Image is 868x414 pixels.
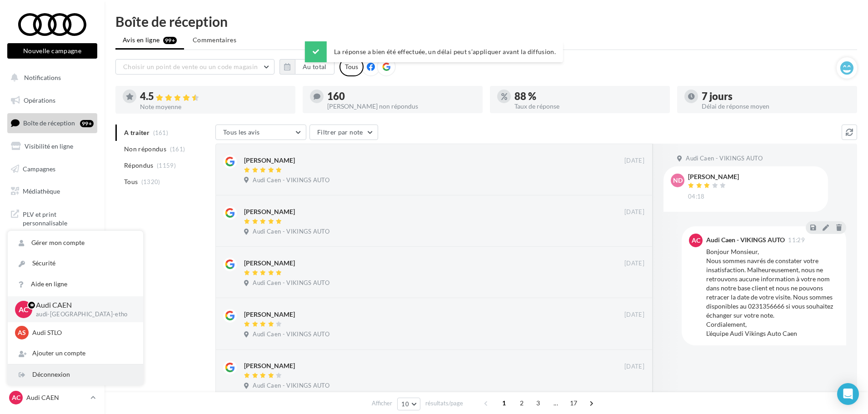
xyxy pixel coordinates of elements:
[36,300,129,310] p: Audi CAEN
[5,68,95,87] button: Notifications
[115,15,857,28] div: Boîte de réception
[140,91,288,102] div: 4.5
[32,328,132,337] p: Audi STLO
[837,383,859,405] div: Open Intercom Messenger
[18,328,26,337] span: AS
[253,279,329,287] span: Audi Caen - VIKINGS AUTO
[425,399,463,408] span: résultats/page
[223,128,260,136] span: Tous les avis
[253,228,329,236] span: Audi Caen - VIKINGS AUTO
[702,103,850,110] div: Délai de réponse moyen
[706,237,785,243] div: Audi Caen - VIKINGS AUTO
[5,160,99,179] a: Campagnes
[5,182,99,201] a: Médiathèque
[309,125,378,140] button: Filtrer par note
[624,363,644,371] span: [DATE]
[397,398,420,410] button: 10
[8,274,143,294] a: Aide en ligne
[5,113,99,133] a: Boîte de réception99+
[157,162,176,169] span: (1159)
[305,41,563,62] div: La réponse a bien été effectuée, un délai peut s’appliquer avant la diffusion.
[372,399,392,408] span: Afficher
[688,193,705,201] span: 04:18
[19,304,29,314] span: AC
[244,259,295,268] div: [PERSON_NAME]
[24,74,61,81] span: Notifications
[124,177,138,186] span: Tous
[141,178,160,185] span: (1320)
[692,236,700,245] span: AC
[514,103,663,110] div: Taux de réponse
[123,63,258,70] span: Choisir un point de vente ou un code magasin
[253,330,329,339] span: Audi Caen - VIKINGS AUTO
[170,145,185,153] span: (161)
[624,208,644,216] span: [DATE]
[702,91,850,101] div: 7 jours
[244,310,295,319] div: [PERSON_NAME]
[327,103,475,110] div: [PERSON_NAME] non répondus
[115,59,274,75] button: Choisir un point de vente ou un code magasin
[36,310,129,319] p: audi-[GEOGRAPHIC_DATA]-etho
[295,59,334,75] button: Au total
[23,119,75,127] span: Boîte de réception
[514,91,663,101] div: 88 %
[253,176,329,185] span: Audi Caen - VIKINGS AUTO
[624,259,644,268] span: [DATE]
[80,120,94,127] div: 99+
[531,396,545,410] span: 3
[688,174,739,180] div: [PERSON_NAME]
[140,104,288,110] div: Note moyenne
[8,343,143,364] div: Ajouter un compte
[566,396,581,410] span: 17
[8,253,143,274] a: Sécurité
[7,389,97,406] a: AC Audi CAEN
[8,233,143,253] a: Gérer mon compte
[24,96,55,104] span: Opérations
[686,155,763,163] span: Audi Caen - VIKINGS AUTO
[25,142,73,150] span: Visibilité en ligne
[624,311,644,319] span: [DATE]
[401,400,409,408] span: 10
[514,396,529,410] span: 2
[5,91,99,110] a: Opérations
[215,125,306,140] button: Tous les avis
[26,393,87,402] p: Audi CAEN
[279,59,334,75] button: Au total
[244,207,295,216] div: [PERSON_NAME]
[497,396,511,410] span: 1
[5,137,99,156] a: Visibilité en ligne
[549,396,563,410] span: ...
[673,176,683,185] span: ND
[327,91,475,101] div: 160
[23,208,94,228] span: PLV et print personnalisable
[193,35,236,45] span: Commentaires
[244,361,295,370] div: [PERSON_NAME]
[706,247,839,338] div: Bonjour Monsieur, Nous sommes navrés de constater votre insatisfaction. Malheureusement, nous ne ...
[124,145,166,154] span: Non répondus
[5,205,99,231] a: PLV et print personnalisable
[339,57,364,76] div: Tous
[624,157,644,165] span: [DATE]
[124,161,154,170] span: Répondus
[8,364,143,385] div: Déconnexion
[12,393,20,402] span: AC
[244,156,295,165] div: [PERSON_NAME]
[23,187,60,195] span: Médiathèque
[7,43,97,59] button: Nouvelle campagne
[23,165,55,172] span: Campagnes
[788,237,805,243] span: 11:29
[253,382,329,390] span: Audi Caen - VIKINGS AUTO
